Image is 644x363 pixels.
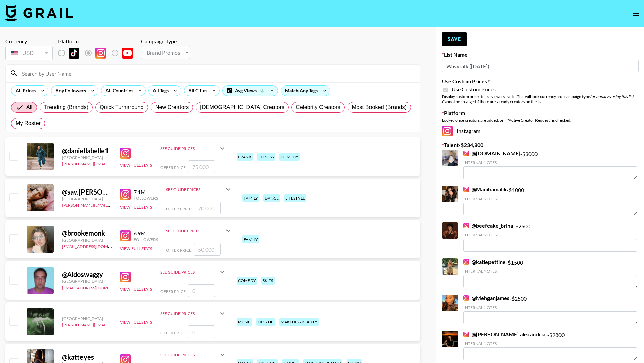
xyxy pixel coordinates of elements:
img: Grail Talent [5,5,73,21]
div: See Guide Prices [160,346,226,363]
input: 0 [188,284,215,297]
a: @Mehganjames [463,295,509,301]
div: lipsync [256,318,275,326]
div: All Prices [11,86,37,96]
div: See Guide Prices [160,270,218,275]
input: 75,000 [188,160,215,173]
div: See Guide Prices [160,264,226,280]
img: Instagram [463,332,469,337]
button: open drawer [629,7,643,20]
input: Search by User Name [18,68,416,79]
a: [PERSON_NAME][EMAIL_ADDRESS][DOMAIN_NAME] [62,160,162,166]
span: Quick Turnaround [100,103,144,111]
button: View Full Stats [120,205,152,210]
span: Offer Price: [160,165,187,170]
div: comedy [279,153,300,161]
a: [PERSON_NAME][EMAIL_ADDRESS][DOMAIN_NAME] [62,321,162,327]
img: Instagram [463,259,469,265]
div: Instagram [442,126,639,136]
img: Instagram [442,126,453,136]
span: All [26,103,32,111]
button: View Full Stats [120,320,152,325]
div: Followers [134,196,158,201]
a: [EMAIL_ADDRESS][DOMAIN_NAME] [62,284,130,290]
div: 6.9M [134,230,158,237]
div: @ sav.[PERSON_NAME] [62,188,112,196]
div: makeup & beauty [279,318,319,326]
span: New Creators [155,103,189,111]
div: @ katteyes [62,353,112,361]
img: Instagram [120,148,131,159]
span: Celebrity Creators [296,103,340,111]
div: All Cities [184,86,209,96]
div: music [237,318,252,326]
div: Campaign Type [141,38,190,45]
label: Platform [442,110,639,116]
a: [EMAIL_ADDRESS][DOMAIN_NAME] [62,243,130,249]
div: Platform [58,38,138,45]
div: Display custom prices to list viewers. Note: This will lock currency and campaign type . Cannot b... [442,94,639,104]
a: @Manihamalik [463,186,507,193]
div: Avg Views [223,86,278,96]
a: [PERSON_NAME][EMAIL_ADDRESS][DOMAIN_NAME] [62,201,162,208]
span: Offer Price: [166,206,192,211]
div: - $ 1500 [463,258,637,288]
input: 50,000 [194,243,221,256]
div: Followers [134,237,158,242]
div: See Guide Prices [166,181,232,198]
label: Talent - $ 234,800 [442,142,639,149]
div: 7.1M [134,189,158,196]
div: Internal Notes: [463,196,637,201]
div: lifestyle [284,194,306,202]
div: - $ 1000 [463,186,637,215]
div: comedy [237,277,257,285]
span: Trending (Brands) [44,103,88,111]
div: fitness [257,153,275,161]
div: Internal Notes: [463,305,637,310]
button: Save [442,32,467,46]
img: Instagram [95,48,106,59]
a: @katiepettine [463,258,506,265]
div: @ daniellabelle1 [62,146,112,155]
span: Offer Price: [160,330,187,335]
img: Instagram [463,295,469,301]
img: Instagram [120,230,131,241]
div: Match Any Tags [281,86,330,96]
div: Internal Notes: [463,232,637,237]
img: Instagram [120,189,131,200]
label: List Name [442,51,639,58]
div: See Guide Prices [166,228,224,233]
div: - $ 2500 [463,222,637,252]
div: Currency is locked to USD [5,45,53,62]
img: Instagram [120,272,131,282]
div: Currency [5,38,53,45]
img: TikTok [69,48,79,59]
div: Internal Notes: [463,341,637,346]
div: [GEOGRAPHIC_DATA] [62,279,112,284]
div: See Guide Prices [160,140,226,156]
span: Offer Price: [166,248,192,253]
img: Instagram [463,223,469,228]
div: Any Followers [51,86,87,96]
div: See Guide Prices [166,223,232,239]
span: Most Booked (Brands) [352,103,407,111]
div: - $ 2800 [463,331,637,360]
div: [GEOGRAPHIC_DATA] [62,155,112,160]
div: All Countries [101,86,135,96]
div: See Guide Prices [160,146,218,151]
div: dance [263,194,280,202]
div: @ Aldoswaggy [62,270,112,279]
input: 0 [188,325,215,338]
div: prank [237,153,253,161]
div: See Guide Prices [160,305,226,321]
div: family [242,194,259,202]
button: View Full Stats [120,246,152,251]
div: See Guide Prices [160,352,218,357]
label: Use Custom Prices? [442,78,639,85]
div: [GEOGRAPHIC_DATA] [62,237,112,243]
div: [GEOGRAPHIC_DATA] [62,196,112,201]
div: List locked to Instagram. [58,46,138,60]
div: All Tags [149,86,170,96]
button: View Full Stats [120,287,152,292]
div: Internal Notes: [463,160,637,165]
